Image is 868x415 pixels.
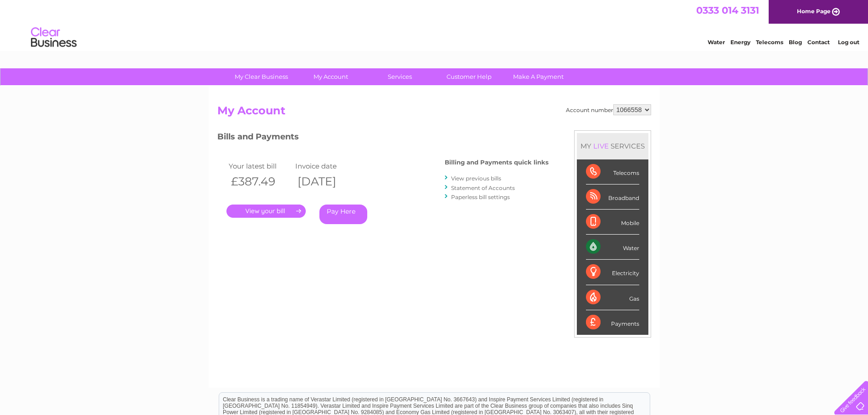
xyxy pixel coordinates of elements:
[362,68,437,85] a: Services
[451,194,510,200] a: Paperless bill settings
[293,68,368,85] a: My Account
[708,39,725,46] a: Water
[730,39,750,46] a: Energy
[586,210,639,235] div: Mobile
[219,5,650,44] div: Clear Business is a trading name of Verastar Limited (registered in [GEOGRAPHIC_DATA] No. 3667643...
[224,68,299,85] a: My Clear Business
[696,5,759,16] a: 0333 014 3131
[226,160,293,172] td: Your latest bill
[591,142,611,150] div: LIVE
[226,205,306,218] a: .
[577,133,648,159] div: MY SERVICES
[217,104,651,122] h2: My Account
[586,235,639,260] div: Water
[217,130,549,146] h3: Bills and Payments
[431,68,507,85] a: Customer Help
[445,159,549,166] h4: Billing and Payments quick links
[451,184,515,191] a: Statement of Accounts
[586,159,639,184] div: Telecoms
[501,68,576,85] a: Make A Payment
[586,184,639,210] div: Broadband
[586,310,639,335] div: Payments
[586,260,639,285] div: Electricity
[789,39,802,46] a: Blog
[586,285,639,310] div: Gas
[293,160,360,172] td: Invoice date
[226,172,293,191] th: £387.49
[756,39,783,46] a: Telecoms
[293,172,360,191] th: [DATE]
[451,175,501,182] a: View previous bills
[319,205,367,224] a: Pay Here
[838,39,859,46] a: Log out
[31,24,77,51] img: logo.png
[566,104,651,115] div: Account number
[807,39,830,46] a: Contact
